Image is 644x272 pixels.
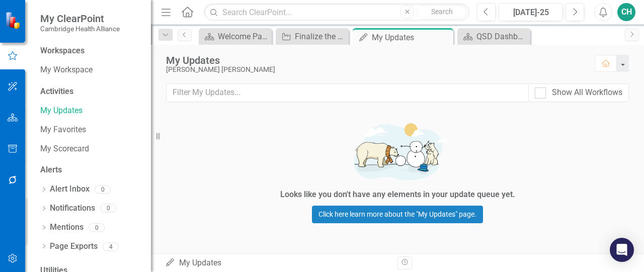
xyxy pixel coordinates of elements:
div: Alerts [40,164,141,176]
input: Search ClearPoint... [204,4,469,21]
div: [PERSON_NAME] [PERSON_NAME] [166,66,585,73]
a: Alert Inbox [50,184,90,195]
button: Search [417,5,467,19]
small: Cambridge Health Alliance [40,25,120,33]
div: Show All Workflows [552,87,622,99]
div: [DATE]-25 [502,7,559,19]
button: CH [617,3,635,21]
input: Filter My Updates... [166,83,529,102]
div: 0 [95,185,111,194]
a: Click here learn more about the "My Updates" page. [312,206,483,223]
span: My ClearPoint [40,13,120,25]
div: Finalize the PHAB Cycle 3 Readiness Plan template [295,30,346,43]
a: Finalize the PHAB Cycle 3 Readiness Plan template [278,30,346,43]
div: Welcome Page Template [218,30,269,43]
a: QSD Dashboard [460,30,528,43]
img: ClearPoint Strategy [5,12,23,29]
div: Looks like you don't have any elements in your update queue yet. [280,189,515,201]
a: My Scorecard [40,143,141,155]
a: Welcome Page Template [201,30,269,43]
a: Notifications [50,203,95,214]
a: My Updates [40,105,141,117]
div: My Updates [165,257,390,269]
div: Workspaces [40,45,85,57]
span: Search [431,8,453,16]
div: Activities [40,86,141,98]
a: Mentions [50,222,84,233]
div: 0 [89,223,105,232]
a: Page Exports [50,241,98,252]
div: My Updates [372,31,451,44]
div: 4 [103,242,119,251]
a: My Workspace [40,64,141,76]
button: [DATE]-25 [499,3,563,21]
div: Open Intercom Messenger [610,238,634,262]
img: Getting started [247,116,548,187]
div: QSD Dashboard [476,30,528,43]
a: My Favorites [40,124,141,136]
div: 0 [100,204,116,213]
div: My Updates [166,55,585,66]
